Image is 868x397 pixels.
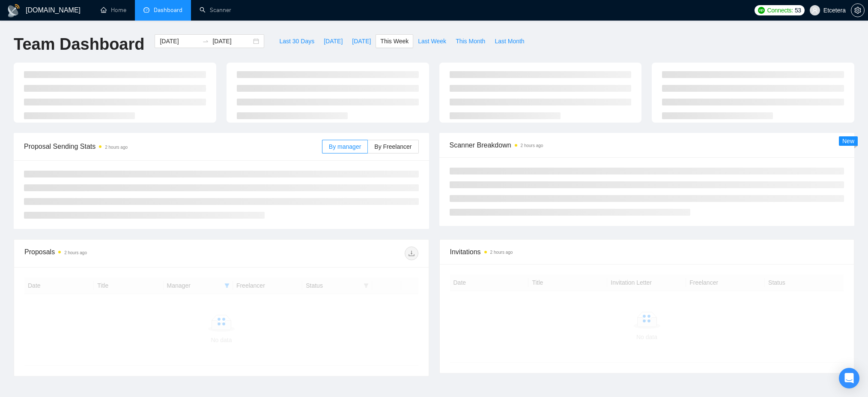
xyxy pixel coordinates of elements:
button: This Week [376,34,413,48]
img: upwork-logo.png [758,7,765,14]
span: dashboard [143,7,149,13]
time: 2 hours ago [64,250,87,255]
span: Invitations [450,247,844,257]
div: Open Intercom Messenger [839,368,859,388]
span: [DATE] [324,36,343,46]
span: Connects: [767,6,793,15]
time: 2 hours ago [105,145,128,150]
span: This Week [380,36,409,46]
h1: Team Dashboard [14,34,144,54]
time: 2 hours ago [490,250,513,255]
input: Start date [160,36,199,46]
a: homeHome [101,6,126,14]
span: By Freelancer [374,143,412,150]
span: New [842,138,854,144]
img: logo [7,4,21,18]
button: This Month [451,34,490,48]
button: Last 30 Days [274,34,319,48]
span: swap-right [202,38,209,45]
span: to [202,38,209,45]
time: 2 hours ago [521,143,543,148]
button: [DATE] [347,34,376,48]
span: [DATE] [352,36,371,46]
span: Scanner Breakdown [450,140,844,150]
a: searchScanner [200,6,231,14]
button: setting [851,3,865,17]
span: Last Week [418,36,446,46]
span: Proposal Sending Stats [24,141,322,152]
span: This Month [456,36,485,46]
span: 53 [795,6,801,15]
button: [DATE] [319,34,347,48]
button: Last Month [490,34,529,48]
div: Proposals [24,247,221,260]
span: By manager [329,143,361,150]
span: Last Month [495,36,524,46]
button: Last Week [413,34,451,48]
input: End date [212,36,251,46]
span: Dashboard [154,6,182,14]
a: setting [851,7,865,14]
span: user [812,7,818,13]
span: Last 30 Days [279,36,314,46]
